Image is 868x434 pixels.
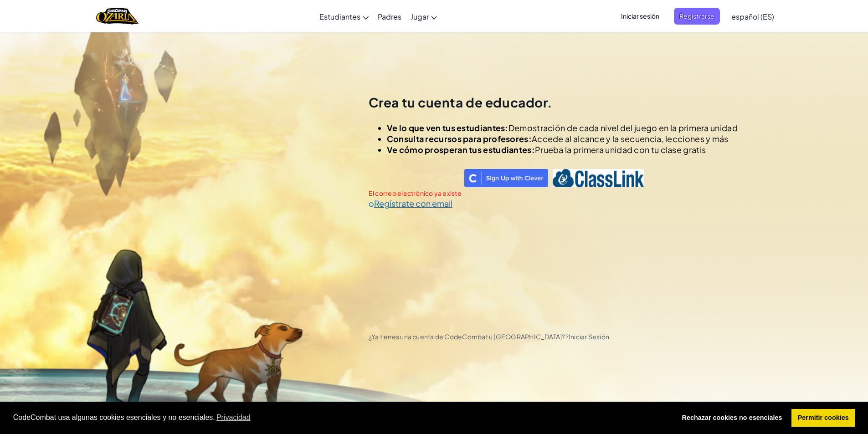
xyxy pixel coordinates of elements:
a: deny cookies [676,409,788,427]
span: Ve lo que ven tus estudiantes: [387,123,508,133]
span: o [369,198,374,209]
a: Jugar [406,4,442,29]
button: Registrarse [674,8,720,25]
span: Estudiantes [319,12,360,21]
a: Iniciar Sesión [569,332,609,341]
a: Padres [373,4,406,29]
img: clever_sso_button@2x.png [464,169,548,187]
a: español (ES) [727,4,779,29]
a: Ozaria by CodeCombat logo [96,7,139,26]
span: Demostración de cada nivel del juego en la primera unidad [508,123,738,133]
img: classlink-logo-text.png [553,169,644,187]
span: Prueba la primera unidad con tu clase gratis [535,144,706,155]
span: Jugar [411,12,429,21]
span: CodeCombat usa algunas cookies esenciales y no esenciales. [13,411,668,424]
a: Regístrate con email [374,198,452,209]
button: Iniciar sesión [616,8,665,25]
a: Estudiantes [315,4,373,29]
a: allow cookies [791,409,855,427]
iframe: Botón Iniciar sesión con Google [364,168,481,188]
span: español (ES) [731,12,774,21]
div: El correo electrónico ya existe [369,189,738,197]
span: ¿Ya tienes una cuenta de CodeCombat u [GEOGRAPHIC_DATA]?? [369,332,609,341]
span: Consulta recursos para profesores: [387,133,532,144]
a: learn more about cookies [215,411,252,424]
h2: Crea tu cuenta de educador. [369,94,738,111]
span: Accede al alcance y la secuencia, lecciones y más [532,133,729,144]
span: Ve cómo prosperan tus estudiantes: [387,144,535,155]
img: Home [96,7,139,26]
